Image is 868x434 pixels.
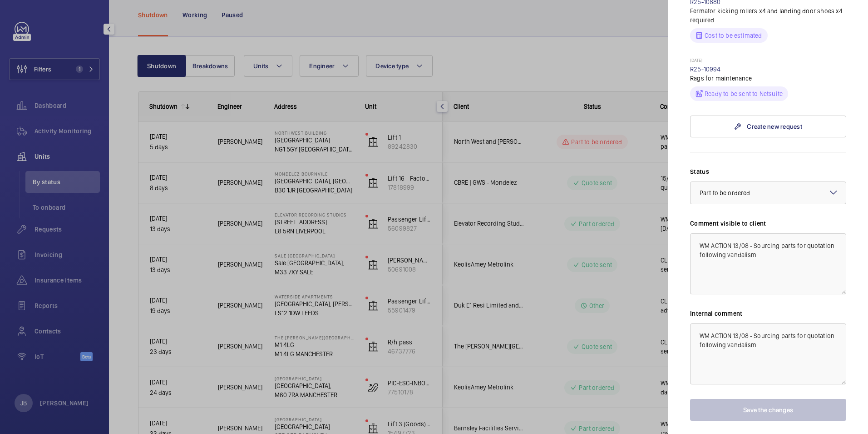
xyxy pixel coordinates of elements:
[690,219,846,228] label: Comment visible to client
[690,57,846,65] p: [DATE]
[690,167,846,176] label: Status
[705,31,762,40] p: Cost to be estimated
[690,74,846,83] p: Rags for maintenance
[700,189,750,197] span: Part to be ordered
[690,66,721,73] a: R25-10994
[690,6,846,25] p: Fermator kicking rollers x4 and landing door shoes x4 required
[690,399,846,421] button: Save the changes
[705,89,783,98] p: Ready to be sent to Netsuite
[690,309,846,318] label: Internal comment
[690,116,846,137] a: Create new request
